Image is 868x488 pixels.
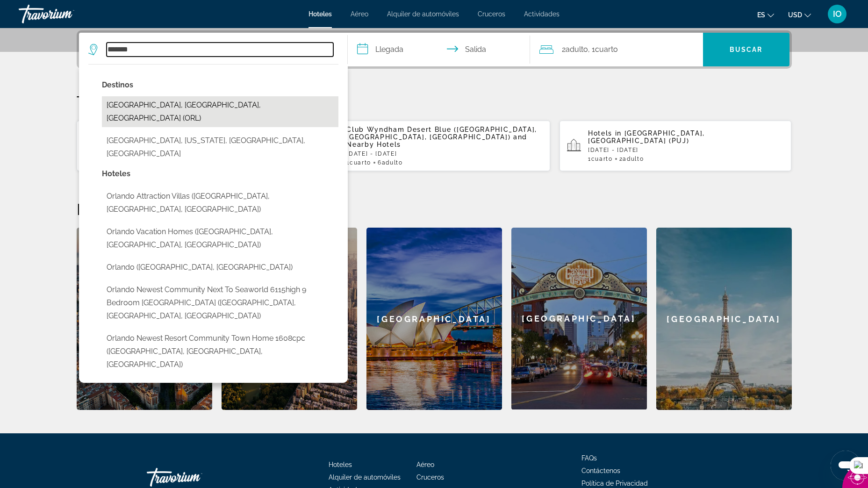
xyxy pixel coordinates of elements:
a: Paris[GEOGRAPHIC_DATA] [656,228,792,410]
span: 1 [346,159,371,166]
a: Cruceros [416,474,444,481]
span: Adulto [566,45,588,54]
span: 6 [378,159,403,166]
button: Select hotel: Orlando Newest Resort Community Town Home 1608cpc (Kissimmee, FL, US) [102,330,338,373]
a: Política de Privacidad [581,480,648,487]
div: Destination search results [79,64,348,383]
a: Hoteles [329,461,352,468]
a: Aéreo [416,461,434,468]
button: Select check in and out date [348,33,530,66]
button: Select hotel: Orlando Vacation Homes (Davenport, FL, US) [102,223,338,254]
span: es [757,11,765,19]
button: Select city: Orlando, FL, United States (ORL) [102,96,338,127]
span: IO [833,9,842,19]
span: , 1 [588,43,618,56]
a: Contáctenos [581,467,620,474]
a: Travorium [19,2,112,26]
div: [GEOGRAPHIC_DATA] [511,228,647,409]
a: Barcelona[GEOGRAPHIC_DATA] [77,228,212,410]
a: Sydney[GEOGRAPHIC_DATA] [366,228,502,410]
a: Cruceros [478,10,505,18]
span: USD [788,11,802,19]
button: Travelers: 2 adults, 0 children [530,33,703,66]
span: 2 [562,43,588,56]
p: Tus búsquedas recientes [77,92,792,111]
span: Adulto [382,159,403,166]
button: Search [703,33,789,66]
span: Cuarto [350,159,371,166]
p: City options [102,79,338,92]
button: Select hotel: Orlando (Porto Garibaldi, IT) [102,258,338,276]
button: Select city: Orlando International Airport, Florida, FL, United States [102,132,338,163]
a: San Diego[GEOGRAPHIC_DATA] [511,228,647,410]
button: Hotels in [GEOGRAPHIC_DATA], [GEOGRAPHIC_DATA], [GEOGRAPHIC_DATA] (ORL)[DATE] - [DATE]1Cuarto2Adulto [77,120,309,172]
button: Change currency [788,8,811,22]
a: FAQs [581,454,597,462]
button: Hotels in [GEOGRAPHIC_DATA], [GEOGRAPHIC_DATA] (PUJ)[DATE] - [DATE]1Cuarto2Adulto [560,120,792,172]
button: Change language [757,8,774,22]
div: [GEOGRAPHIC_DATA] [77,228,212,410]
div: Search widget [79,33,789,66]
span: 2 [619,156,644,162]
span: Cuarto [595,45,618,54]
a: Alquiler de automóviles [387,10,459,18]
button: Select hotel: Orlando Attraction Villas (Davenport, FL, US) [102,187,338,218]
button: Club Wyndham Desert Blue ([GEOGRAPHIC_DATA], [GEOGRAPHIC_DATA], [GEOGRAPHIC_DATA]) and Nearby Hot... [318,120,550,172]
p: [DATE] - [DATE] [588,147,784,153]
input: Search hotel destination [107,43,333,57]
h2: Destinos destacados [77,200,792,218]
span: 1 [588,156,613,162]
div: [GEOGRAPHIC_DATA] [656,228,792,410]
span: Buscar [730,46,763,53]
a: Hoteles [308,10,332,18]
button: User Menu [825,4,849,24]
p: Hotel options [102,167,338,180]
span: [GEOGRAPHIC_DATA], [GEOGRAPHIC_DATA] (PUJ) [588,129,705,144]
div: [GEOGRAPHIC_DATA] [366,228,502,410]
span: Club Wyndham Desert Blue ([GEOGRAPHIC_DATA], [GEOGRAPHIC_DATA], [GEOGRAPHIC_DATA]) [346,126,537,141]
button: Select hotel: Orlando Newest Community Next To Seaworld 6115high 9 Bedroom Villa (Orlando, FL, US) [102,281,338,325]
a: Aéreo [351,10,368,18]
a: Alquiler de automóviles [329,474,401,481]
p: [DATE] - [DATE] [346,151,543,157]
span: Cuarto [591,156,613,162]
iframe: Botón para iniciar la ventana de mensajería [831,451,861,481]
span: Hotels in [588,129,622,137]
a: Actividades [524,10,560,18]
span: Adulto [623,156,644,162]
